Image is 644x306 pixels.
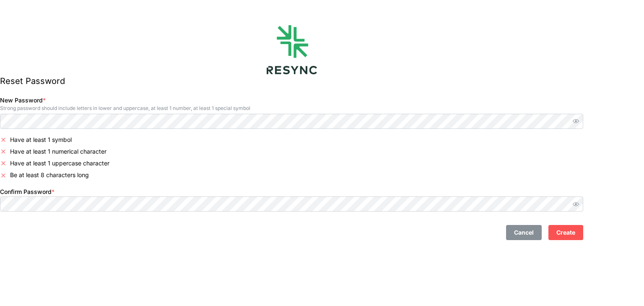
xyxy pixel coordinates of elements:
[514,225,534,240] span: Cancel
[10,159,109,167] p: Have at least 1 uppercase character
[267,25,317,74] img: logo
[10,171,89,179] p: Be at least 8 characters long
[548,225,583,240] button: Create
[10,136,72,144] p: Have at least 1 symbol
[10,147,106,156] p: Have at least 1 numerical character
[506,225,542,240] button: Cancel
[556,225,575,240] span: Create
